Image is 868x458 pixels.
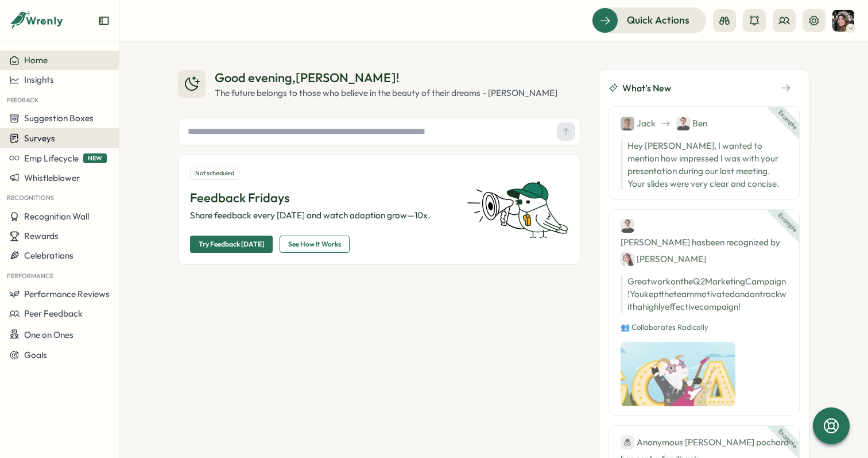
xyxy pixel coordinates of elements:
span: Peer Feedback [24,308,83,319]
div: Not scheduled [190,167,239,180]
button: Quick Actions [592,7,706,33]
span: Quick Actions [627,13,689,28]
span: Recognition Wall [24,211,89,222]
button: Try Feedback [DATE] [190,236,273,253]
span: Insights [24,74,54,85]
div: Anonymous [PERSON_NAME] pochard [621,435,789,449]
span: Home [24,55,48,66]
p: Share feedback every [DATE] and watch adoption grow—10x. [190,209,453,222]
div: [PERSON_NAME] [621,252,706,266]
img: Recognition Image [621,342,735,406]
span: Celebrations [24,250,73,261]
span: What's New [622,81,671,95]
p: Great work on the Q2 Marketing Campaign! You kept the team motivated and on track with a highly e... [621,275,788,313]
img: Iryna Skasko [832,10,854,32]
p: Feedback Fridays [190,189,453,207]
img: Jane [621,252,634,266]
span: Emp Lifecycle [24,153,79,164]
p: 👥 Collaborates Radically [621,322,788,333]
div: Jack [621,116,656,130]
span: Suggestion Boxes [24,113,94,124]
span: NEW [83,153,107,163]
span: Whistleblower [24,172,80,183]
div: Ben [676,116,707,130]
img: Ben [676,117,690,130]
p: Hey [PERSON_NAME], I wanted to mention how impressed I was with your presentation during our last... [621,140,788,190]
span: Rewards [24,230,59,241]
button: Expand sidebar [98,15,110,26]
span: Performance Reviews [24,288,110,299]
span: Surveys [24,133,55,144]
img: Jack [621,117,634,130]
div: The future belongs to those who believe in the beauty of their dreams - [PERSON_NAME] [215,87,557,99]
span: One on Ones [24,329,73,340]
div: [PERSON_NAME] has been recognized by [621,219,788,266]
img: Ben [621,219,634,233]
button: See How It Works [280,236,350,253]
span: See How It Works [288,236,341,252]
div: Good evening , [PERSON_NAME] ! [215,69,557,87]
span: Goals [24,349,47,360]
span: Try Feedback [DATE] [199,236,264,252]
